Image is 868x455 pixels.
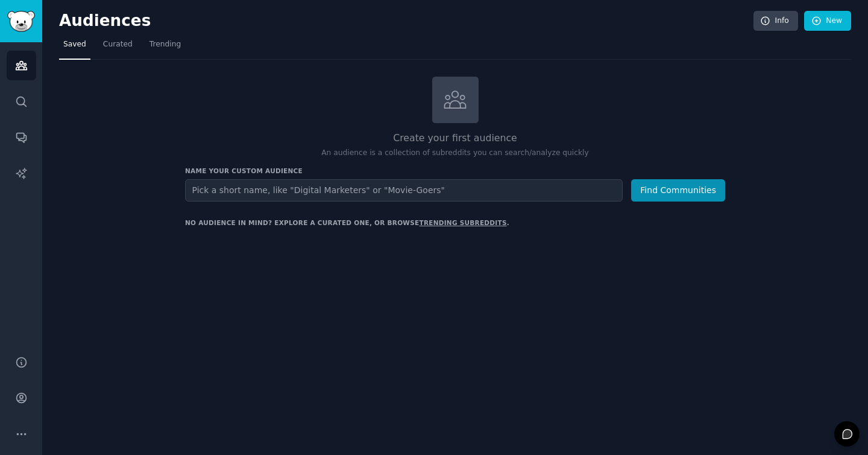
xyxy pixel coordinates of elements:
span: Saved [63,39,86,50]
h2: Audiences [59,11,753,31]
a: Saved [59,35,90,60]
img: GummySearch logo [7,11,35,32]
a: Curated [99,35,137,60]
div: No audience in mind? Explore a curated one, or browse . [185,218,509,227]
a: trending subreddits [419,219,506,226]
a: New [804,11,851,31]
span: Trending [149,39,181,50]
input: Pick a short name, like "Digital Marketers" or "Movie-Goers" [185,179,623,202]
button: Find Communities [631,179,725,202]
span: Curated [103,39,133,50]
h2: Create your first audience [185,131,725,146]
h3: Name your custom audience [185,167,725,175]
p: An audience is a collection of subreddits you can search/analyze quickly [185,148,725,159]
a: Trending [145,35,185,60]
a: Info [753,11,798,31]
